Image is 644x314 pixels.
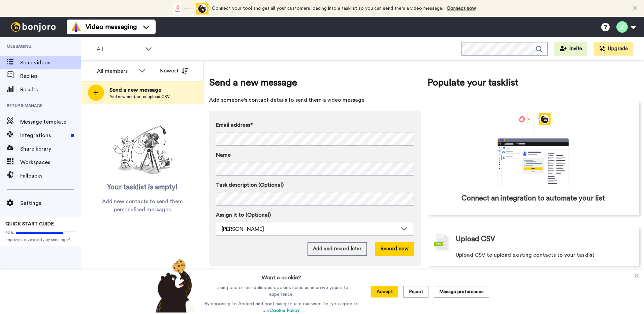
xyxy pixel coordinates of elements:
button: Add and record later [308,242,367,256]
span: Improve deliverability by sending [PERSON_NAME]’s from your own email [5,237,75,242]
img: vm-color.svg [71,22,82,32]
span: All [97,45,142,53]
span: 80% [5,230,14,235]
span: Name [216,151,231,159]
span: Replies [20,72,81,80]
label: Email address* [216,121,414,129]
span: Send a new message [209,76,421,89]
img: bear-with-cookie.png [150,259,199,313]
span: Upload CSV [456,234,495,244]
span: Workspaces [20,158,81,166]
button: Reject [404,286,428,297]
span: Connect an integration to automate your list [461,193,605,203]
div: All members [97,67,135,75]
button: Record now [375,242,414,256]
span: Your tasklist is empty! [107,182,178,192]
span: Add new contact or upload CSV [109,94,170,99]
span: Send videos [20,59,81,67]
h3: Want a cookie? [262,270,301,282]
img: csv-grey.png [434,234,449,251]
span: Fallbacks [20,172,81,180]
span: QUICK START GUIDE [5,222,54,226]
img: ready-set-action.png [109,123,176,177]
span: Integrations [20,131,68,139]
span: Populate your tasklist [427,76,639,89]
p: Taking one of our delicious cookies helps us improve your site experience. [202,284,360,298]
button: Manage preferences [434,286,489,297]
span: Video messaging [86,22,137,32]
span: Message template [20,118,81,126]
span: Add someone's contact details to send them a video message [209,96,421,104]
button: Accept [371,286,398,297]
span: Add new contacts to send them personalised messages [91,197,194,214]
span: Settings [20,199,81,207]
button: Upgrade [594,42,633,56]
span: Send a new message [109,86,170,94]
span: Connect your tool and get all your customers loading into a tasklist so you can send them a video... [212,6,443,11]
span: Share library [20,145,81,153]
img: bj-logo-header-white.svg [8,22,59,32]
div: [PERSON_NAME] [222,225,397,233]
span: Upload CSV to upload existing contacts to your tasklist [456,251,594,259]
label: Assign it to (Optional) [216,211,414,219]
a: Connect now [447,6,476,11]
label: Task description (Optional) [216,181,414,189]
a: Cookie Policy [269,308,299,313]
button: Newest [155,64,193,77]
p: By choosing to Accept and continuing to use our website, you agree to our . [202,301,360,314]
span: Results [20,86,81,94]
div: animation [483,113,584,187]
div: animation [171,3,208,14]
button: Invite [554,42,587,56]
